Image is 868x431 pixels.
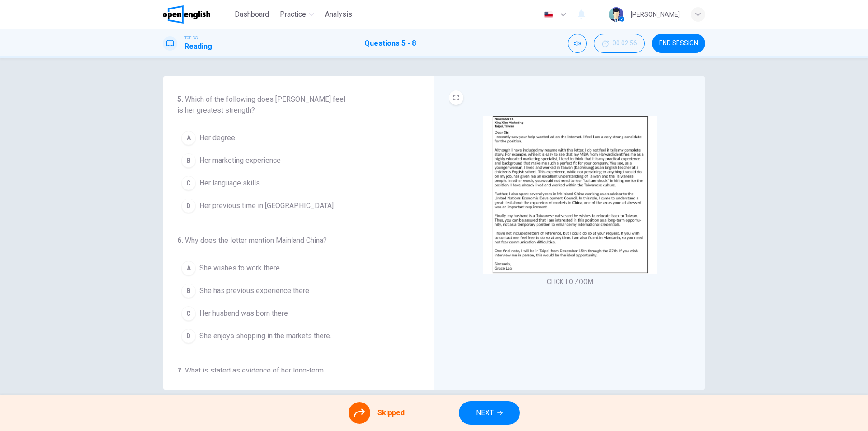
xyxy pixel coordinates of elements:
img: en [543,11,554,18]
span: What is stated as evidence of her long-term commitment to the position? [177,366,324,386]
button: END SESSION [652,34,705,53]
span: Skipped [377,407,405,418]
span: TOEIC® [184,35,198,41]
h1: Reading [184,41,212,52]
span: 5 . [177,95,183,104]
h1: Questions 5 - 8 [364,38,416,49]
button: EXPAND [449,90,463,105]
button: Practice [276,6,318,23]
button: 00:02:56 [594,34,645,53]
span: Practice [280,9,306,20]
span: NEXT [476,407,494,419]
img: OpenEnglish logo [163,5,210,24]
button: Dashboard [231,6,273,23]
button: CLICK TO ZOOM [543,275,597,288]
span: Which of the following does [PERSON_NAME] feel is her greatest strength? [177,95,345,114]
span: END SESSION [659,40,698,47]
div: Mute [568,34,587,53]
a: OpenEnglish logo [163,5,231,24]
span: Analysis [325,9,352,20]
button: Analysis [321,6,356,23]
span: 00:02:56 [613,40,637,47]
span: 6 . [177,236,183,245]
img: Profile picture [609,7,623,22]
button: NEXT [459,401,520,425]
span: 7 . [177,366,183,375]
span: Why does the letter mention Mainland China? [185,236,327,245]
div: Hide [594,34,645,53]
div: [PERSON_NAME] [631,9,680,20]
span: Dashboard [235,9,269,20]
img: undefined [483,116,657,274]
